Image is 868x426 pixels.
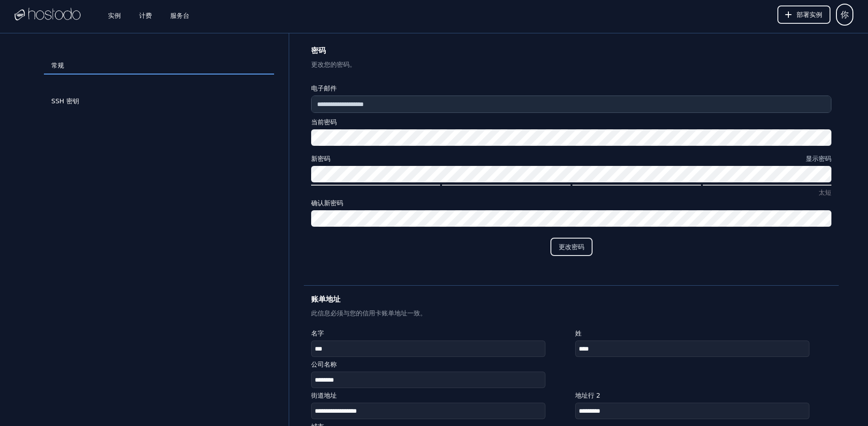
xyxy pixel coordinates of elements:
button: 部署实例 [777,5,830,24]
h2: 密码 [311,44,831,57]
button: 用户菜单 [836,4,853,26]
label: 确认新密码 [311,197,831,208]
h2: 账单地址 [311,293,831,306]
p: 太短 [311,188,831,197]
div: 新密码 [311,153,330,164]
label: 名字 [311,328,567,339]
label: 姓 [575,328,831,339]
a: 常规 [44,57,274,75]
label: 地址行 2 [575,390,831,401]
button: 新密码 [806,154,831,163]
button: 更改密码 [550,238,593,256]
p: 此信息必须与您的信用卡账单地址一致。 [311,308,831,319]
a: SSH 密钥 [44,93,274,110]
label: 电子邮件 [311,83,831,94]
label: 街道地址 [311,390,567,401]
span: 你 [841,8,849,21]
img: 商标 [15,8,81,21]
p: 更改您的密码。 [311,59,831,70]
label: 当前密码 [311,117,831,128]
label: 公司名称 [311,359,831,370]
span: 部署实例 [797,10,822,19]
